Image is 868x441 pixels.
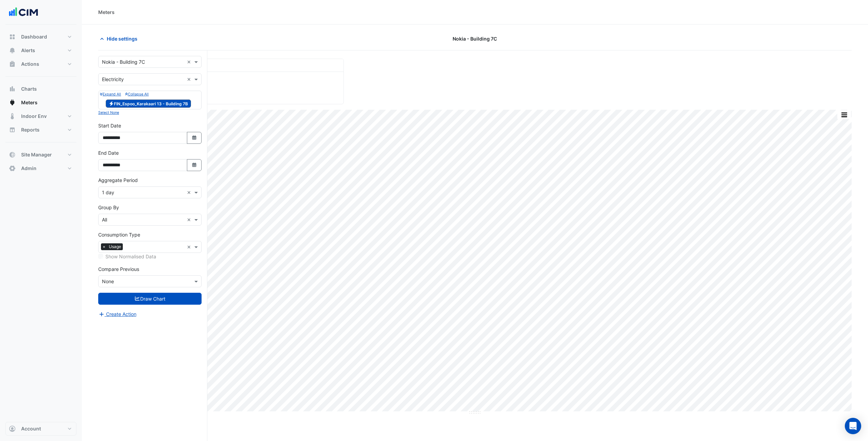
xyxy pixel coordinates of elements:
span: Clear [187,58,193,65]
span: Reports [21,126,40,133]
button: Collapse All [125,91,149,97]
span: Indoor Env [21,113,47,120]
app-icon: Site Manager [9,151,16,158]
app-icon: Reports [9,126,16,133]
label: Start Date [98,122,121,129]
label: Group By [98,204,119,211]
span: × [101,243,107,250]
span: Alerts [21,47,35,54]
span: FIN_Espoo_Karakaari 13 - Building 7B [106,100,191,108]
button: Expand All [100,91,121,97]
fa-icon: Select Date [191,162,197,168]
button: Hide settings [98,33,142,45]
label: Show Normalised Data [105,253,156,260]
button: Alerts [5,44,76,57]
app-icon: Meters [9,99,16,106]
button: Charts [5,82,76,96]
app-icon: Admin [9,165,16,172]
button: Create Action [98,310,137,318]
div: Selected meters/streams do not support normalisation [98,253,202,260]
app-icon: Indoor Env [9,113,16,120]
div: Open Intercom Messenger [845,418,861,434]
span: Nokia - Building 7C [453,35,497,42]
button: Indoor Env [5,109,76,123]
label: Compare Previous [98,265,139,273]
button: Account [5,422,76,436]
div: 0 kWh [104,87,337,96]
fa-icon: Electricity [109,101,114,106]
span: Actions [21,61,39,67]
div: Current Period Total [99,59,343,72]
label: Aggregate Period [98,177,138,184]
app-icon: Charts [9,86,16,92]
span: Usage [107,243,123,250]
button: Draw Chart [98,293,202,305]
span: Site Manager [21,151,52,158]
span: Admin [21,165,36,172]
span: Clear [187,216,193,223]
span: Meters [21,99,38,106]
small: Expand All [100,92,121,96]
button: Dashboard [5,30,76,44]
img: Company Logo [8,5,39,19]
fa-icon: Select Date [191,135,197,141]
span: Charts [21,86,37,92]
small: Collapse All [125,92,149,96]
app-icon: Alerts [9,47,16,54]
span: Clear [187,243,193,250]
button: Site Manager [5,148,76,162]
button: Meters [5,96,76,109]
small: Select None [98,110,119,115]
app-icon: Actions [9,61,16,67]
label: Consumption Type [98,231,140,238]
button: Select None [98,109,119,116]
span: Clear [187,189,193,196]
span: Dashboard [21,33,47,40]
app-icon: Dashboard [9,33,16,40]
div: ([DATE] ) [104,77,338,85]
span: Hide settings [107,35,137,42]
span: Account [21,425,41,432]
button: Reports [5,123,76,137]
button: Actions [5,57,76,71]
span: Clear [187,76,193,83]
label: End Date [98,149,119,156]
button: More Options [837,110,851,119]
div: Meters [98,9,115,16]
button: Admin [5,162,76,175]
